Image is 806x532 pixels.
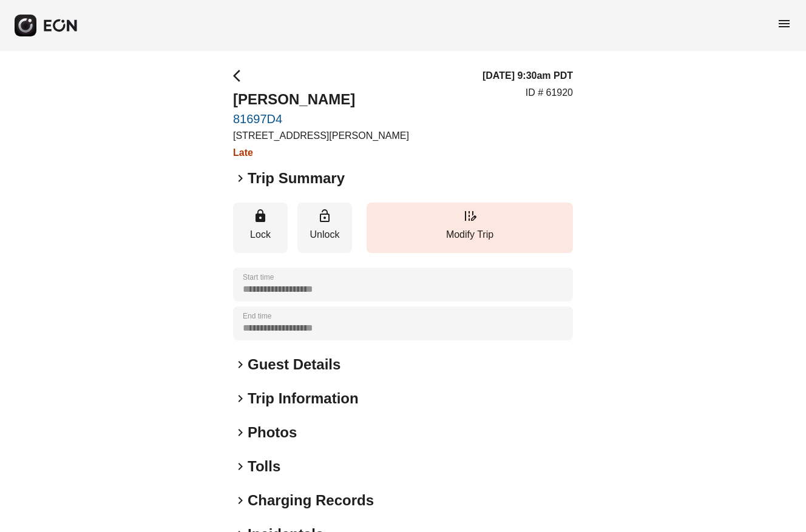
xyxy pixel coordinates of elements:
[233,459,248,474] span: keyboard_arrow_right
[233,493,248,508] span: keyboard_arrow_right
[777,16,791,31] span: menu
[462,209,477,223] span: edit_road
[248,423,297,442] h2: Photos
[483,69,573,83] h3: [DATE] 9:30am PDT
[233,357,248,372] span: keyboard_arrow_right
[233,90,409,109] h2: [PERSON_NAME]
[303,227,346,242] p: Unlock
[239,227,282,242] p: Lock
[233,171,248,186] span: keyboard_arrow_right
[233,112,409,126] a: 81697D4
[248,355,340,374] h2: Guest Details
[233,203,288,253] button: Lock
[248,457,280,476] h2: Tolls
[233,69,248,83] span: arrow_back_ios
[526,86,573,100] p: ID # 61920
[248,389,359,408] h2: Trip Information
[373,227,567,242] p: Modify Trip
[248,169,345,188] h2: Trip Summary
[367,203,573,253] button: Modify Trip
[233,146,409,160] h3: Late
[297,203,352,253] button: Unlock
[233,129,409,143] p: [STREET_ADDRESS][PERSON_NAME]
[317,209,332,223] span: lock_open
[233,391,248,406] span: keyboard_arrow_right
[233,425,248,440] span: keyboard_arrow_right
[248,491,374,510] h2: Charging Records
[253,209,268,223] span: lock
